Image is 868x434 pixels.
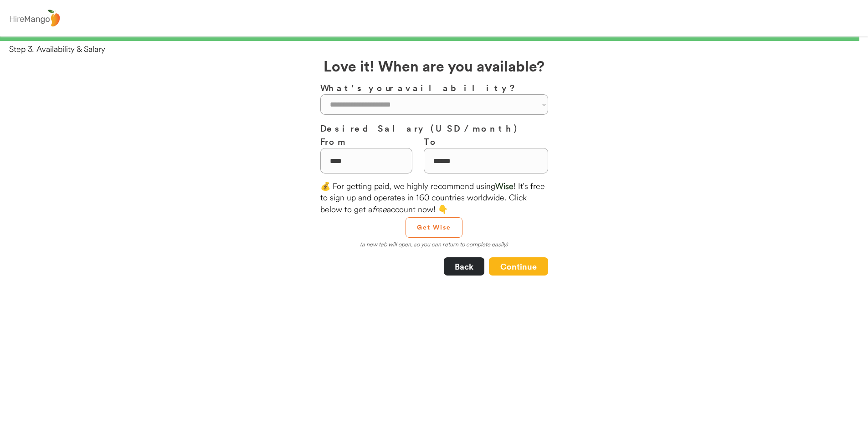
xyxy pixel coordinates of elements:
button: Continue [489,257,548,276]
h3: Desired Salary (USD / month) [320,122,548,135]
div: Step 3. Availability & Salary [9,43,868,55]
div: 💰 For getting paid, we highly recommend using ! It's free to sign up and operates in 160 countrie... [320,180,548,215]
button: Back [444,257,484,276]
h3: From [320,135,412,148]
h2: Love it! When are you available? [324,55,544,77]
font: Wise [495,181,514,191]
img: logo%20-%20hiremango%20gray.png [7,8,62,29]
em: free [372,204,387,214]
div: 99% [2,36,866,41]
button: Get Wise [406,217,462,238]
h3: To [424,135,548,148]
h3: What's your availability? [320,81,548,94]
em: (a new tab will open, so you can return to complete easily) [360,240,508,248]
